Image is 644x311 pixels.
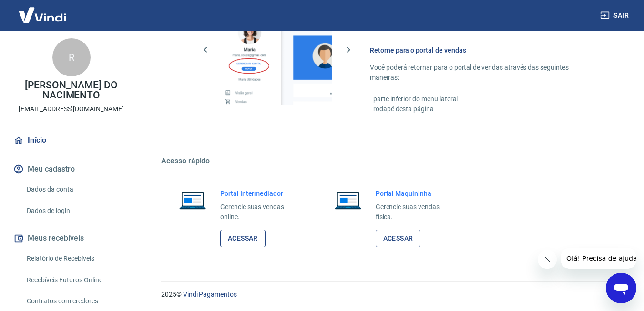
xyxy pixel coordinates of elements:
[220,189,299,198] h6: Portal Intermediador
[220,202,299,222] p: Gerencie suas vendas online.
[220,230,266,247] a: Acessar
[11,159,131,180] button: Meu cadastro
[8,80,135,100] p: [PERSON_NAME] DO NACIMENTO
[11,0,73,30] img: Vindi
[52,38,91,76] div: R
[11,130,131,151] a: Início
[376,202,455,222] p: Gerencie suas vendas física.
[328,189,368,212] img: Imagem de um notebook aberto
[370,45,598,55] h6: Retorne para o portal de vendas
[376,230,421,247] a: Acessar
[23,201,131,221] a: Dados de login
[598,7,633,24] button: Sair
[370,94,598,104] p: - parte inferior do menu lateral
[173,189,213,212] img: Imagem de um notebook aberto
[370,63,598,83] p: Você poderá retornar para o portal de vendas através das seguintes maneiras:
[538,250,557,269] iframe: Fechar mensagem
[11,228,131,249] button: Meus recebíveis
[6,7,80,14] span: Olá! Precisa de ajuda?
[161,156,621,166] h5: Acesso rápido
[23,180,131,199] a: Dados da conta
[23,270,131,290] a: Recebíveis Futuros Online
[183,290,237,298] a: Vindi Pagamentos
[23,249,131,268] a: Relatório de Recebíveis
[376,189,455,198] h6: Portal Maquininha
[19,104,124,114] p: [EMAIL_ADDRESS][DOMAIN_NAME]
[161,290,621,300] p: 2025 ©
[561,248,636,269] iframe: Mensagem da empresa
[23,291,131,311] a: Contratos com credores
[370,104,598,114] p: - rodapé desta página
[606,273,636,303] iframe: Botão para abrir a janela de mensagens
